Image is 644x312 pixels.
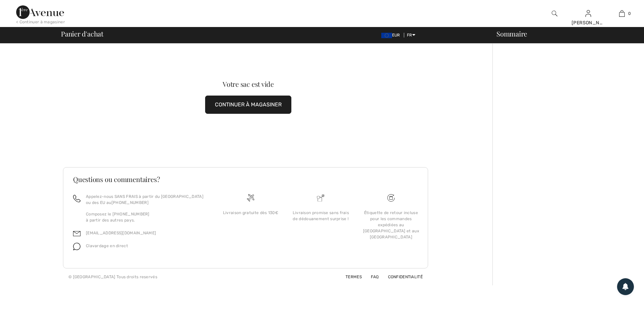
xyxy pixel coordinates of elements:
[552,9,557,18] img: recherche
[86,211,207,223] p: Composez le [PHONE_NUMBER] à partir des autres pays.
[111,200,149,205] a: [PHONE_NUMBER]
[61,30,103,37] span: Panier d'achat
[86,231,156,235] a: [EMAIL_ADDRESS][DOMAIN_NAME]
[619,9,625,18] img: Mon panier
[317,194,324,202] img: Livraison promise sans frais de dédouanement surprise&nbsp;!
[73,243,80,250] img: chat
[488,30,640,37] div: Sommaire
[86,243,128,248] span: Clavardage en direct
[247,194,254,202] img: Livraison gratuite dès 130&#8364;
[585,9,591,18] img: Mes infos
[585,10,591,17] a: Se connecter
[16,5,64,19] img: 1ère Avenue
[221,210,280,216] div: Livraison gratuite dès 130€
[73,176,418,183] h3: Questions ou commentaires?
[407,33,415,37] span: FR
[73,230,80,237] img: email
[361,210,421,240] div: Étiquette de retour incluse pour les commandes expédiées au [GEOGRAPHIC_DATA] et aux [GEOGRAPHIC_...
[572,19,605,26] div: [PERSON_NAME]
[363,275,379,279] a: FAQ
[381,33,392,38] img: Euro
[381,33,403,37] span: EUR
[73,195,80,202] img: call
[387,194,395,202] img: Livraison gratuite dès 130&#8364;
[605,9,638,18] a: 0
[291,210,350,222] div: Livraison promise sans frais de dédouanement surprise !
[205,96,291,114] button: CONTINUER À MAGASINER
[82,81,415,87] div: Votre sac est vide
[86,193,207,206] p: Appelez-nous SANS FRAIS à partir du [GEOGRAPHIC_DATA] ou des EU au
[337,275,362,279] a: Termes
[380,275,423,279] a: Confidentialité
[68,274,157,280] div: © [GEOGRAPHIC_DATA] Tous droits reservés
[628,10,631,17] span: 0
[16,19,65,25] div: < Continuer à magasiner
